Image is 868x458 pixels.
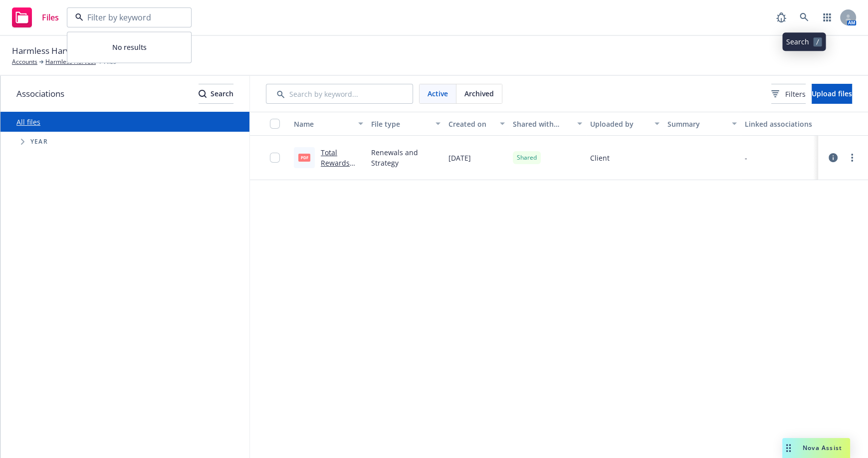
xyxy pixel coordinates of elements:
div: Name [294,119,352,129]
button: Upload files [812,84,852,104]
span: Harmless Harvest [12,44,82,57]
svg: Search [199,90,207,98]
button: Name [290,112,367,136]
a: Accounts [12,57,37,66]
div: Linked associations [745,119,814,129]
a: All files [16,117,40,127]
div: Shared with client [513,119,571,129]
span: Shared [517,153,537,162]
input: Filter by keyword [83,11,171,23]
div: Drag to move [782,438,795,458]
input: Toggle Row Selected [270,153,280,163]
button: SearchSearch [199,84,233,104]
button: Linked associations [741,112,818,136]
input: Search by keyword... [266,84,413,104]
span: Archived [464,88,494,99]
a: Search [794,7,814,27]
span: No results [67,32,191,62]
a: Files [8,3,63,31]
button: Shared with client [509,112,586,136]
div: Tree Example [0,132,249,152]
div: - [745,153,747,163]
span: Files [42,13,59,21]
div: Search [199,84,233,103]
a: Total Rewards 2026 Harmless Harvest Strategy Deck EMERGING.pdf [321,148,359,241]
button: Uploaded by [586,112,663,136]
button: Nova Assist [782,438,850,458]
div: Created on [448,119,494,129]
button: File type [367,112,444,136]
div: Uploaded by [590,119,649,129]
span: pdf [298,154,310,161]
span: Year [30,139,48,145]
a: more [846,152,858,164]
span: Renewals and Strategy [371,147,440,168]
div: Summary [667,119,726,129]
a: Report a Bug [771,7,791,27]
span: Nova Assist [803,444,842,452]
input: Select all [270,119,280,129]
span: Active [428,88,448,99]
span: [DATE] [448,153,471,163]
span: Filters [785,89,806,99]
span: Filters [771,89,806,99]
span: Client [590,153,610,163]
a: Switch app [817,7,837,27]
span: Upload files [812,89,852,98]
div: File type [371,119,430,129]
button: Created on [444,112,509,136]
button: Filters [771,84,806,104]
button: Summary [663,112,741,136]
a: Harmless Harvest [45,57,96,66]
span: Associations [16,87,64,100]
